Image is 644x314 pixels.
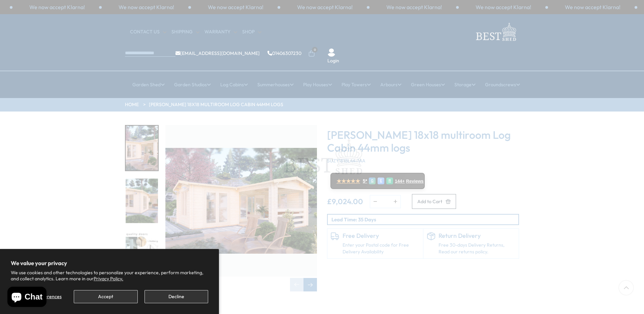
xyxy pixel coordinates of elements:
button: Accept [74,290,137,303]
p: We use cookies and other technologies to personalize your experience, perform marketing, and coll... [11,270,208,282]
h2: We value your privacy [11,260,208,266]
inbox-online-store-chat: Shopify online store chat [5,287,49,309]
a: Privacy Policy. [94,276,123,282]
button: Decline [144,290,208,303]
